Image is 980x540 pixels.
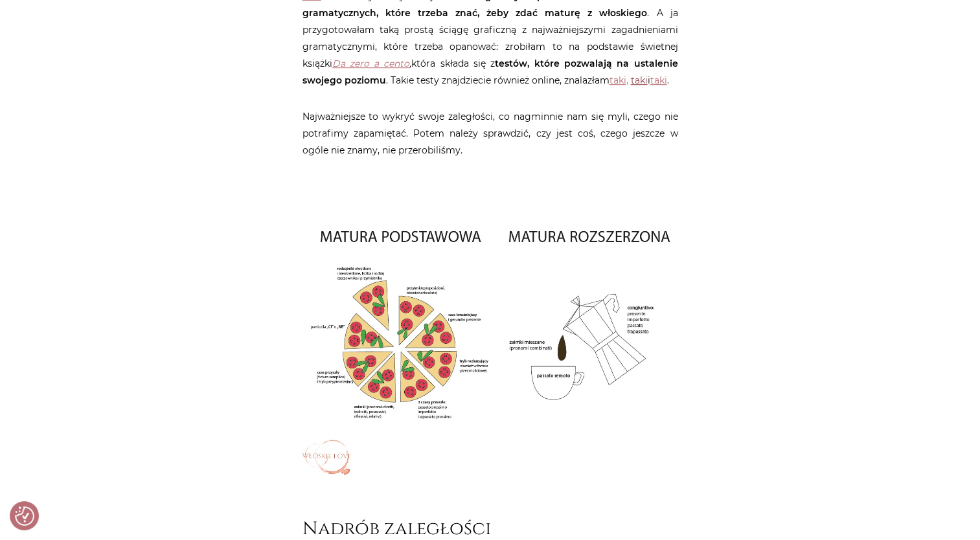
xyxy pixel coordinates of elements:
[15,506,34,526] img: Revisit consent button
[332,58,412,69] em: ,
[631,74,648,86] a: taki
[302,108,678,159] p: Najważniejsze to wykryć swoje zaległości, co nagminnie nam się myli, czego nie potrafimy zapamięt...
[15,506,34,526] button: Preferencje co do zgód
[650,74,667,86] a: taki
[302,518,678,540] h2: Nadrób zaległości
[302,58,678,86] strong: testów, które pozwalają na ustalenie swojego poziomu
[610,74,628,86] a: taki,
[332,58,410,69] a: Da zero a cento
